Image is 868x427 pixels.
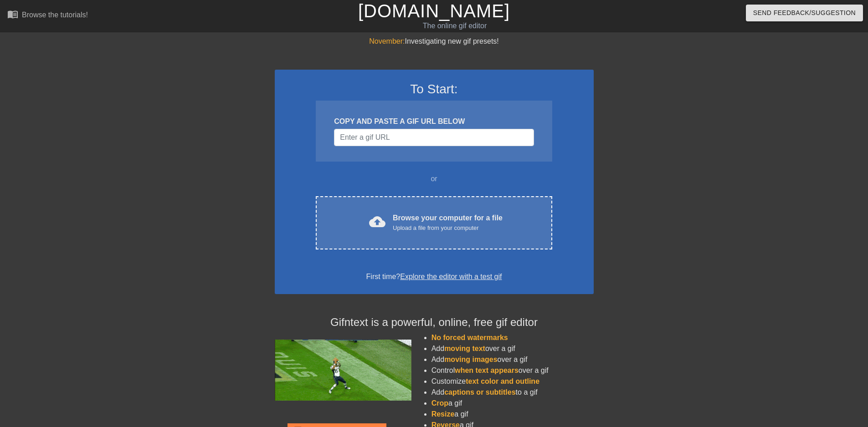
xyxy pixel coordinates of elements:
[431,387,594,398] li: Add to a gif
[431,343,594,354] li: Add over a gif
[358,1,510,21] a: [DOMAIN_NAME]
[444,388,515,396] span: captions or subtitles
[334,129,534,146] input: Username
[369,213,385,230] span: cloud_upload
[431,376,594,387] li: Customize
[7,9,88,23] a: Browse the tutorials!
[400,273,502,280] a: Explore the editor with a test gif
[393,213,503,233] div: Browse your computer for a file
[431,398,594,409] li: a gif
[431,354,594,365] li: Add over a gif
[431,365,594,376] li: Control over a gif
[431,409,594,420] li: a gif
[22,11,88,19] div: Browse the tutorials!
[466,377,539,385] span: text color and outline
[431,410,455,418] span: Resize
[455,366,519,374] span: when text appears
[275,36,594,47] div: Investigating new gif presets!
[334,116,534,127] div: COPY AND PASTE A GIF URL BELOW
[294,20,616,31] div: The online gif editor
[431,334,508,341] span: No forced watermarks
[7,9,18,20] span: menu_book
[287,81,582,97] h3: To Start:
[298,173,570,184] div: or
[393,224,503,233] div: Upload a file from your computer
[369,37,405,45] span: November:
[275,340,411,401] img: football_small.gif
[287,271,582,282] div: First time?
[275,316,594,329] h4: Gifntext is a powerful, online, free gif editor
[444,356,497,363] span: moving images
[753,7,856,19] span: Send Feedback/Suggestion
[431,399,448,407] span: Crop
[444,345,485,352] span: moving text
[746,5,863,21] button: Send Feedback/Suggestion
